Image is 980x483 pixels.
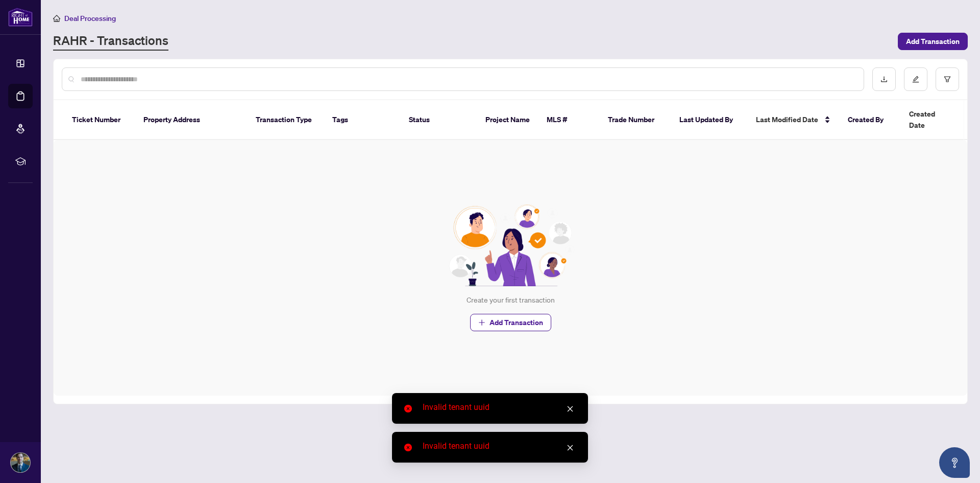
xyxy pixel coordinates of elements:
a: Close [565,442,576,453]
button: Open asap [939,447,970,478]
th: Property Address [135,100,248,140]
th: Tags [324,100,401,140]
span: download [880,76,888,83]
span: close [567,405,574,412]
span: close-circle [404,405,412,412]
th: MLS # [538,100,600,140]
img: Profile Icon [11,453,30,472]
th: Trade Number [600,100,671,140]
button: Add Transaction [898,33,968,50]
a: RAHR - Transactions [53,32,168,51]
th: Last Updated By [671,100,748,140]
th: Created By [840,100,901,140]
img: Null State Icon [445,204,576,286]
th: Ticket Number [64,100,135,140]
th: Status [401,100,477,140]
span: Add Transaction [906,33,960,50]
button: Add Transaction [470,314,551,331]
div: Invalid tenant uuid [423,401,576,413]
button: edit [904,67,927,91]
button: download [872,67,896,91]
a: Close [565,403,576,415]
img: logo [8,8,33,27]
th: Project Name [477,100,538,140]
th: Transaction Type [248,100,324,140]
span: filter [944,76,951,83]
span: plus [478,319,485,326]
th: Last Modified Date [748,100,840,140]
th: Created Date [901,100,972,140]
span: close [567,444,574,451]
span: edit [912,76,919,83]
span: Add Transaction [489,314,543,331]
span: close-circle [404,444,412,451]
span: Deal Processing [64,14,116,23]
div: Create your first transaction [467,294,555,306]
button: filter [936,67,959,91]
div: Invalid tenant uuid [423,440,576,452]
span: home [53,15,60,22]
span: Last Modified Date [756,114,818,125]
span: Created Date [909,108,952,131]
